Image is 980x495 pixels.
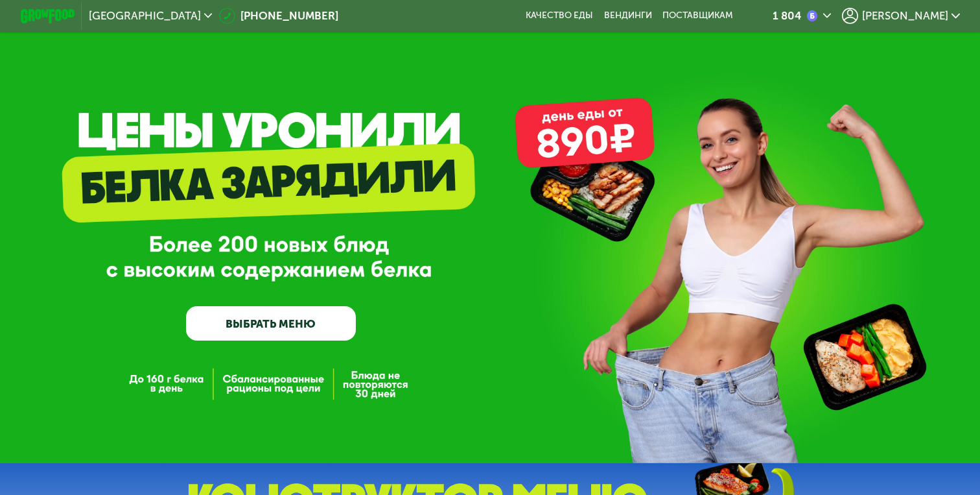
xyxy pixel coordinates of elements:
[526,10,593,21] a: Качество еды
[604,10,652,21] a: Вендинги
[862,10,948,21] span: [PERSON_NAME]
[219,8,339,24] a: [PHONE_NUMBER]
[773,10,801,21] div: 1 804
[186,306,355,340] a: ВЫБРАТЬ МЕНЮ
[662,10,733,21] div: поставщикам
[89,10,201,21] span: [GEOGRAPHIC_DATA]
